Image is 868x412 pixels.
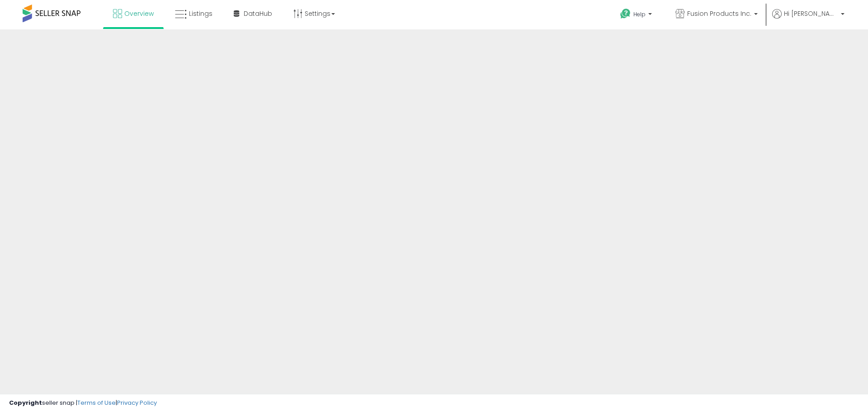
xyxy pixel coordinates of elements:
[613,1,661,29] a: Help
[244,9,272,18] span: DataHub
[189,9,212,18] span: Listings
[620,8,631,19] i: Get Help
[9,398,42,407] strong: Copyright
[633,10,646,18] span: Help
[687,9,751,18] span: Fusion Products Inc.
[77,398,116,407] a: Terms of Use
[772,9,844,29] a: Hi [PERSON_NAME]
[784,9,838,18] span: Hi [PERSON_NAME]
[117,398,157,407] a: Privacy Policy
[124,9,154,18] span: Overview
[9,399,157,407] div: seller snap | |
